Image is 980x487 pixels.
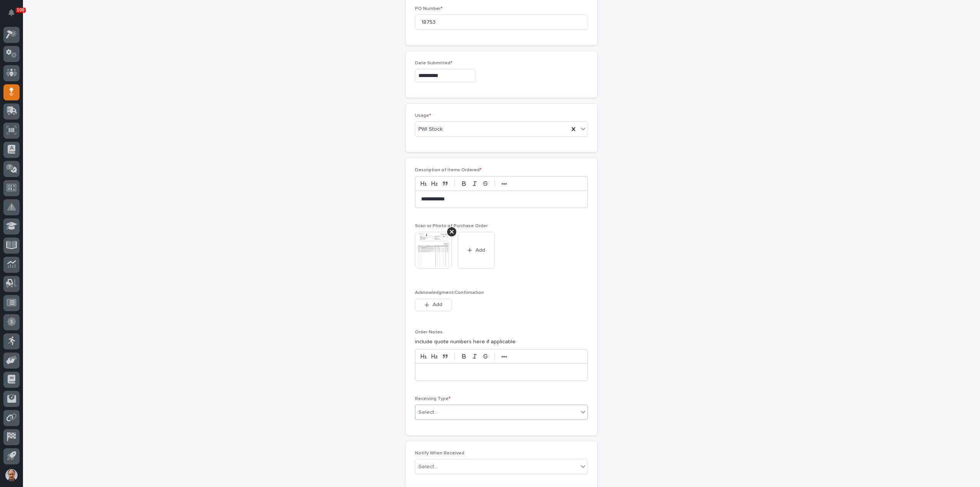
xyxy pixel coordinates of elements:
span: Add [475,247,485,254]
div: Notifications100 [10,9,20,21]
strong: ••• [501,181,507,187]
span: PO Number [415,7,443,11]
span: Receiving Type [415,397,451,401]
span: Description of Items Ordered [415,168,482,172]
strong: ••• [501,354,507,360]
button: Notifications [3,5,20,21]
button: Add [415,299,452,311]
span: Usage [415,113,431,118]
span: Scan or Photo of Purchase Order [415,224,488,228]
span: PWI Stock [418,125,443,133]
button: ••• [499,179,510,188]
button: users-avatar [3,467,20,483]
button: ••• [499,352,510,361]
span: Order Notes [415,330,443,335]
button: Add [458,232,495,269]
div: Select... [418,408,438,416]
span: Date Submitted [415,61,452,66]
p: 100 [17,7,24,13]
span: Notify When Received [415,451,464,456]
p: include quote numbers here if applicable [415,338,588,346]
span: Acknowledgment/Confirmation [415,290,484,295]
span: Add [433,301,442,308]
div: Select... [418,463,438,471]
